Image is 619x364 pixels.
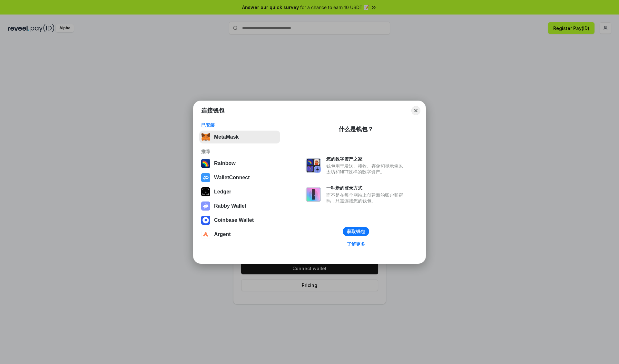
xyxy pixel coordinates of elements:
[199,228,280,241] button: Argent
[201,122,278,128] div: 已安装
[326,163,406,175] div: 钱包用于发送、接收、存储和显示像以太坊和NFT这样的数字资产。
[306,187,321,202] img: svg+xml,%3Csvg%20xmlns%3D%22http%3A%2F%2Fwww.w3.org%2F2000%2Fsvg%22%20fill%3D%22none%22%20viewBox...
[201,149,278,154] div: 推荐
[214,231,231,237] div: Argent
[214,203,246,209] div: Rabby Wallet
[326,192,406,204] div: 而不是在每个网站上创建新的账户和密码，只需连接您的钱包。
[343,227,369,236] button: 获取钱包
[347,241,365,247] div: 了解更多
[201,133,210,142] img: svg+xml,%3Csvg%20fill%3D%22none%22%20height%3D%2233%22%20viewBox%3D%220%200%2035%2033%22%20width%...
[214,161,236,166] div: Rainbow
[199,214,280,227] button: Coinbase Wallet
[199,200,280,212] button: Rabby Wallet
[199,131,280,143] button: MetaMask
[214,217,254,223] div: Coinbase Wallet
[201,230,210,239] img: svg+xml,%3Csvg%20width%3D%2228%22%20height%3D%2228%22%20viewBox%3D%220%200%2028%2028%22%20fill%3D...
[201,173,210,182] img: svg+xml,%3Csvg%20width%3D%2228%22%20height%3D%2228%22%20viewBox%3D%220%200%2028%2028%22%20fill%3D...
[326,185,406,191] div: 一种新的登录方式
[214,175,250,181] div: WalletConnect
[347,229,365,234] div: 获取钱包
[201,187,210,196] img: svg+xml,%3Csvg%20xmlns%3D%22http%3A%2F%2Fwww.w3.org%2F2000%2Fsvg%22%20width%3D%2228%22%20height%3...
[201,202,210,211] img: svg+xml,%3Csvg%20xmlns%3D%22http%3A%2F%2Fwww.w3.org%2F2000%2Fsvg%22%20fill%3D%22none%22%20viewBox...
[199,171,280,184] button: WalletConnect
[326,156,406,162] div: 您的数字资产之家
[201,216,210,225] img: svg+xml,%3Csvg%20width%3D%2228%22%20height%3D%2228%22%20viewBox%3D%220%200%2028%2028%22%20fill%3D...
[199,157,280,170] button: Rainbow
[201,107,224,114] h1: 连接钱包
[214,134,239,140] div: MetaMask
[343,240,369,248] a: 了解更多
[306,158,321,173] img: svg+xml,%3Csvg%20xmlns%3D%22http%3A%2F%2Fwww.w3.org%2F2000%2Fsvg%22%20fill%3D%22none%22%20viewBox...
[339,125,373,133] div: 什么是钱包？
[214,189,231,195] div: Ledger
[201,159,210,168] img: svg+xml,%3Csvg%20width%3D%22120%22%20height%3D%22120%22%20viewBox%3D%220%200%20120%20120%22%20fil...
[199,185,280,198] button: Ledger
[411,106,420,115] button: Close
